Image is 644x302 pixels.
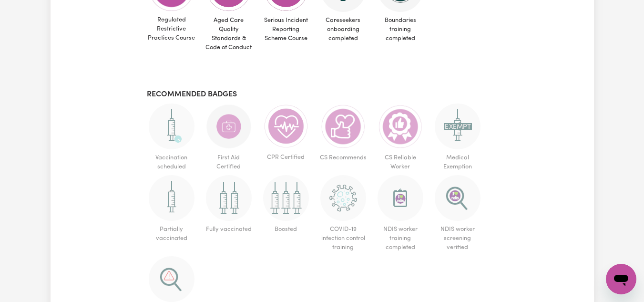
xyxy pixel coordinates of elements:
[204,12,254,56] span: Aged Care Quality Standards & Code of Conduct
[433,221,482,256] span: NDIS worker screening verified
[318,12,368,47] span: Careseekers onboarding completed
[318,221,368,256] span: COVID-19 infection control training
[378,175,423,221] img: CS Academy: Introduction to NDIS Worker Training course completed
[147,149,196,175] span: Vaccination scheduled
[149,104,194,149] img: Care and support worker has booked an appointment and is waiting for the first dose of the COVID-...
[149,256,194,302] img: CS Academy: Identify & Respond to Abuse & Neglect in Aged & Disability course completed
[606,264,636,294] iframe: Button to launch messaging window, conversation in progress
[378,104,423,149] img: Care worker is most reliable worker
[261,149,311,166] span: CPR Certified
[263,104,309,149] img: Care and support worker has completed CPR Certification
[204,221,254,238] span: Fully vaccinated
[147,221,196,247] span: Partially vaccinated
[261,12,311,47] span: Serious Incident Reporting Scheme Course
[263,175,309,221] img: Care and support worker has received booster dose of COVID-19 vaccination
[206,104,252,149] img: Care and support worker has completed First Aid Certification
[376,12,425,47] span: Boundaries training completed
[376,221,425,256] span: NDIS worker training completed
[435,104,480,149] img: Worker has a medical exemption and cannot receive COVID-19 vaccine
[320,104,366,149] img: Care worker is recommended by Careseekers
[147,90,498,99] h3: Recommended badges
[149,175,194,221] img: Care and support worker has received 1 dose of the COVID-19 vaccine
[261,221,311,238] span: Boosted
[376,149,425,175] span: CS Reliable Worker
[204,149,254,175] span: First Aid Certified
[320,175,366,221] img: CS Academy: COVID-19 Infection Control Training course completed
[435,175,480,221] img: NDIS Worker Screening Verified
[318,149,368,166] span: CS Recommends
[147,11,196,47] span: Regulated Restrictive Practices Course
[433,149,482,175] span: Medical Exemption
[206,175,252,221] img: Care and support worker has received 2 doses of COVID-19 vaccine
